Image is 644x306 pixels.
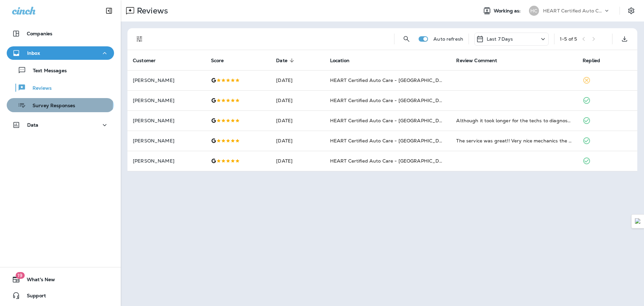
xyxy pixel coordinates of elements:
span: Location [330,58,350,63]
button: Reviews [7,81,114,95]
button: Search Reviews [400,32,413,46]
button: Data [7,118,114,132]
button: 19What's New [7,273,114,286]
span: Location [330,57,358,63]
td: [DATE] [271,111,324,131]
span: What's New [20,277,55,285]
span: Support [20,293,46,301]
button: Support [7,289,114,302]
p: Reviews [26,85,52,92]
td: [DATE] [271,70,324,90]
p: [PERSON_NAME] [133,98,200,103]
td: [DATE] [271,131,324,151]
span: Customer [133,57,164,63]
p: [PERSON_NAME] [133,78,200,83]
div: Although it took longer for the techs to diagnose the problem, the repair work fixed the problem.... [456,117,572,124]
div: HC [529,6,539,16]
button: Filters [133,32,146,46]
span: Review Comment [456,58,497,63]
td: [DATE] [271,90,324,111]
span: Replied [583,58,600,63]
p: Inbox [27,50,40,56]
p: [PERSON_NAME] [133,118,200,123]
button: Collapse Sidebar [100,4,118,17]
p: [PERSON_NAME] [133,138,200,143]
p: Last 7 Days [487,36,513,42]
button: Survey Responses [7,98,114,112]
p: HEART Certified Auto Care [543,8,603,13]
span: Date [276,57,296,63]
button: Companies [7,27,114,40]
span: Customer [133,58,156,63]
span: HEART Certified Auto Care - [GEOGRAPHIC_DATA] [330,118,450,124]
p: Companies [27,31,52,36]
p: Auto refresh [433,36,463,42]
span: Date [276,58,287,63]
p: [PERSON_NAME] [133,158,200,164]
div: 1 - 5 of 5 [560,36,577,42]
span: HEART Certified Auto Care - [GEOGRAPHIC_DATA] [330,158,450,164]
p: Reviews [134,6,168,16]
p: Text Messages [26,68,67,74]
td: [DATE] [271,151,324,171]
span: Replied [583,57,609,63]
button: Settings [625,5,637,17]
p: Survey Responses [26,103,75,109]
span: HEART Certified Auto Care - [GEOGRAPHIC_DATA] [330,138,450,144]
p: Data [27,122,39,128]
button: Inbox [7,46,114,60]
span: HEART Certified Auto Care - [GEOGRAPHIC_DATA] [330,97,450,103]
img: Detect Auto [635,218,641,224]
span: 19 [15,272,24,279]
span: Score [211,58,224,63]
span: HEART Certified Auto Care - [GEOGRAPHIC_DATA] [330,77,450,83]
span: Review Comment [456,57,506,63]
span: Score [211,57,233,63]
div: The service was great!! Very nice mechanics the work was done in a timely manner. I will be back ... [456,137,572,144]
span: Working as: [494,8,522,14]
button: Text Messages [7,63,114,77]
button: Export as CSV [618,32,631,46]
